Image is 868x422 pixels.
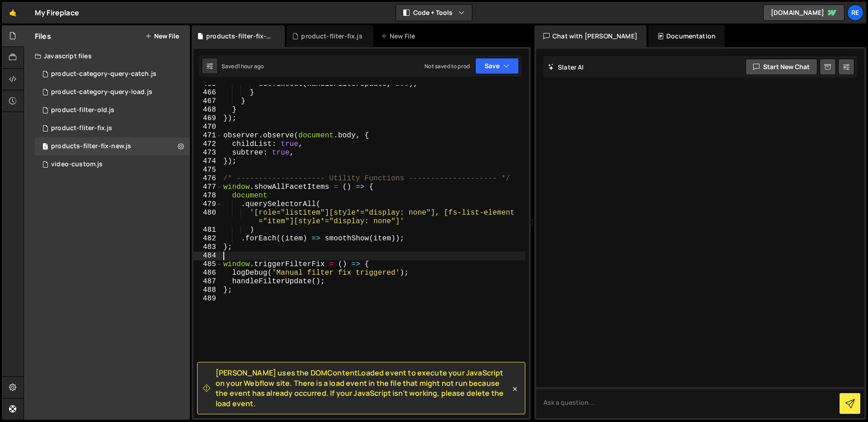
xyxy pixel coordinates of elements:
[193,234,222,243] div: 482
[396,5,472,21] button: Code + Tools
[216,368,510,408] span: [PERSON_NAME] uses the DOMContentLoaded event to execute your JavaScript on your Webflow site. Th...
[51,160,103,169] div: video-custom.js
[475,58,519,74] button: Save
[193,174,222,183] div: 476
[193,200,222,209] div: 479
[193,260,222,269] div: 485
[193,166,222,174] div: 475
[425,62,470,70] div: Not saved to prod
[2,2,24,23] a: 🤙
[42,144,48,151] span: 1
[193,149,222,157] div: 473
[35,7,79,18] div: My Fireplace
[534,25,646,47] div: Chat with [PERSON_NAME]
[35,137,190,155] div: 16528/44896.js
[51,70,156,78] div: product-category-query-catch.js
[193,140,222,149] div: 472
[193,252,222,260] div: 484
[51,88,152,96] div: product-category-query-load.js
[193,269,222,277] div: 486
[847,5,863,21] a: Re
[193,192,222,200] div: 478
[24,47,190,65] div: Javascript files
[548,63,584,71] h2: Slater AI
[193,123,222,131] div: 470
[51,106,114,114] div: product-filter-old.js
[193,183,222,192] div: 477
[193,226,222,234] div: 481
[193,97,222,106] div: 467
[193,89,222,97] div: 466
[35,65,190,83] div: 16528/44866.js
[35,101,190,119] div: 16528/44868.js
[238,62,264,70] div: 1 hour ago
[648,25,725,47] div: Documentation
[193,131,222,140] div: 471
[35,119,190,137] div: product-fliter-fix.js
[193,106,222,114] div: 468
[381,32,419,41] div: New File
[51,124,112,132] div: product-fliter-fix.js
[222,62,264,70] div: Saved
[35,155,190,173] div: 16528/44867.js
[35,31,51,41] h2: Files
[193,277,222,286] div: 487
[206,32,274,41] div: products-filter-fix-new.js
[193,157,222,166] div: 474
[193,209,222,226] div: 480
[145,33,179,40] button: New File
[193,243,222,252] div: 483
[51,142,131,150] div: products-filter-fix-new.js
[763,5,844,21] a: [DOMAIN_NAME]
[301,32,362,41] div: product-fliter-fix.js
[745,59,817,75] button: Start new chat
[193,286,222,295] div: 488
[35,83,190,101] div: 16528/44870.js
[193,295,222,303] div: 489
[193,114,222,123] div: 469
